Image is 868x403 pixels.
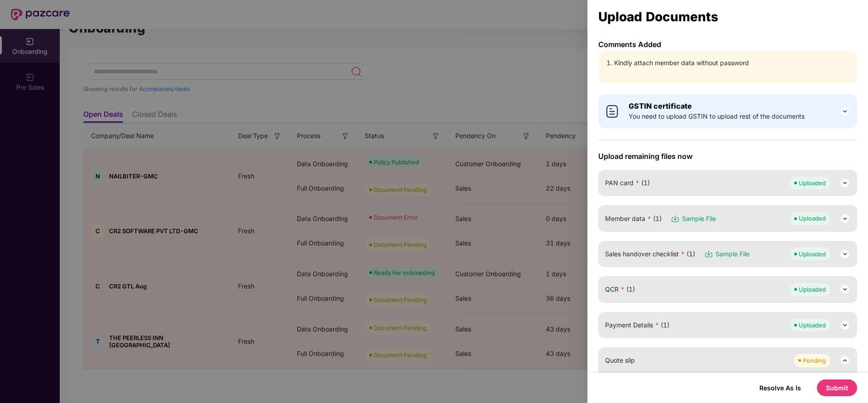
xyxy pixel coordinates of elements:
p: Comments Added [598,40,857,49]
img: svg+xml;base64,PHN2ZyB4bWxucz0iaHR0cDovL3d3dy53My5vcmcvMjAwMC9zdmciIHdpZHRoPSI0MCIgaGVpZ2h0PSI0MC... [605,104,620,119]
div: Pending [803,356,826,365]
span: Upload remaining files now [598,152,857,161]
img: svg+xml;base64,PHN2ZyB3aWR0aD0iMjQiIGhlaWdodD0iMjQiIHZpZXdCb3g9IjAgMCAyNCAyNCIgZmlsbD0ibm9uZSIgeG... [839,106,850,117]
img: svg+xml;base64,PHN2ZyB3aWR0aD0iMjQiIGhlaWdodD0iMjQiIHZpZXdCb3g9IjAgMCAyNCAyNCIgZmlsbD0ibm9uZSIgeG... [839,320,850,331]
img: svg+xml;base64,PHN2ZyB3aWR0aD0iMTYiIGhlaWdodD0iMTciIHZpZXdCb3g9IjAgMCAxNiAxNyIgZmlsbD0ibm9uZSIgeG... [671,214,680,223]
div: Upload Documents [598,12,857,22]
span: Member data (1) [605,214,662,224]
span: Sample File [682,214,716,224]
span: Sales handover checklist (1) [605,249,695,259]
span: Quote slip [605,355,635,365]
button: Resolve As Is [750,382,810,394]
span: Sample File [715,249,749,259]
div: Uploaded [799,249,826,259]
img: svg+xml;base64,PHN2ZyB3aWR0aD0iMjQiIGhlaWdodD0iMjQiIHZpZXdCb3g9IjAgMCAyNCAyNCIgZmlsbD0ibm9uZSIgeG... [839,178,850,188]
b: GSTIN certificate [629,101,692,110]
li: Kindly attach member data without password [614,58,850,68]
img: svg+xml;base64,PHN2ZyB3aWR0aD0iMjQiIGhlaWdodD0iMjQiIHZpZXdCb3g9IjAgMCAyNCAyNCIgZmlsbD0ibm9uZSIgeG... [839,284,850,295]
div: Uploaded [799,321,826,330]
button: Submit [817,379,857,396]
span: PAN card (1) [605,178,650,188]
div: Uploaded [799,285,826,294]
img: svg+xml;base64,PHN2ZyB3aWR0aD0iMjQiIGhlaWdodD0iMjQiIHZpZXdCb3g9IjAgMCAyNCAyNCIgZmlsbD0ibm9uZSIgeG... [839,355,850,366]
img: svg+xml;base64,PHN2ZyB3aWR0aD0iMTYiIGhlaWdodD0iMTciIHZpZXdCb3g9IjAgMCAxNiAxNyIgZmlsbD0ibm9uZSIgeG... [704,249,713,259]
img: svg+xml;base64,PHN2ZyB3aWR0aD0iMjQiIGhlaWdodD0iMjQiIHZpZXdCb3g9IjAgMCAyNCAyNCIgZmlsbD0ibm9uZSIgeG... [839,249,850,259]
div: Uploaded [799,178,826,187]
span: QCR (1) [605,284,635,294]
span: You need to upload GSTIN to upload rest of the documents [629,111,805,121]
img: svg+xml;base64,PHN2ZyB3aWR0aD0iMjQiIGhlaWdodD0iMjQiIHZpZXdCb3g9IjAgMCAyNCAyNCIgZmlsbD0ibm9uZSIgeG... [839,213,850,224]
div: Uploaded [799,214,826,223]
span: Payment Details (1) [605,320,669,330]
